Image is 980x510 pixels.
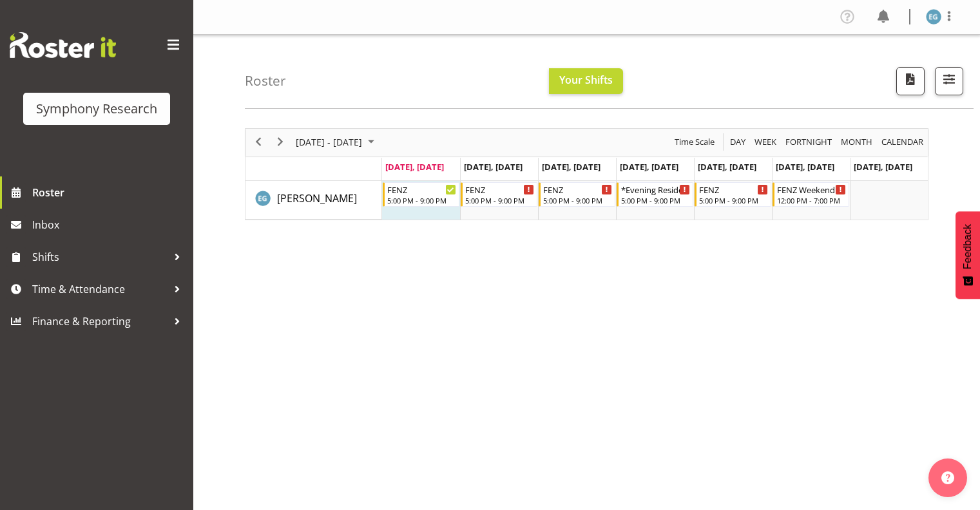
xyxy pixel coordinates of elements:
button: Timeline Week [753,134,779,150]
span: Time Scale [673,134,716,150]
span: [DATE], [DATE] [542,161,600,173]
span: Month [840,134,874,150]
span: [DATE], [DATE] [698,161,756,173]
span: Inbox [32,215,187,234]
button: Timeline Month [839,134,875,150]
button: Filter Shifts [935,67,963,95]
span: [DATE], [DATE] [385,161,444,173]
button: Feedback - Show survey [956,211,980,299]
div: Evelyn Gray"s event - FENZ Begin From Wednesday, August 13, 2025 at 5:00:00 PM GMT+12:00 Ends At ... [539,182,615,207]
div: FENZ [699,183,768,196]
span: [DATE], [DATE] [854,161,912,173]
div: FENZ [387,183,456,196]
span: [DATE] - [DATE] [294,134,363,150]
div: Evelyn Gray"s event - FENZ Begin From Friday, August 15, 2025 at 5:00:00 PM GMT+12:00 Ends At Fri... [695,182,771,207]
span: Your Shifts [559,73,613,87]
img: help-xxl-2.png [941,471,954,484]
button: Your Shifts [549,68,623,94]
button: Time Scale [673,134,717,150]
div: 5:00 PM - 9:00 PM [621,195,690,205]
button: Download a PDF of the roster according to the set date range. [896,67,925,95]
button: Fortnight [783,134,834,150]
span: Fortnight [784,134,833,150]
img: Rosterit website logo [10,32,116,58]
span: [PERSON_NAME] [277,191,357,205]
div: 5:00 PM - 9:00 PM [465,195,534,205]
table: Timeline Week of August 11, 2025 [382,181,928,220]
button: Next [272,134,289,150]
span: Time & Attendance [32,279,168,299]
div: 5:00 PM - 9:00 PM [543,195,612,205]
span: Feedback [962,224,974,269]
span: [DATE], [DATE] [620,161,678,173]
button: Previous [250,134,267,150]
span: Roster [32,183,187,202]
div: Evelyn Gray"s event - FENZ Weekend Begin From Saturday, August 16, 2025 at 12:00:00 PM GMT+12:00 ... [773,182,849,207]
td: Evelyn Gray resource [245,181,382,220]
div: Timeline Week of August 11, 2025 [245,128,928,220]
div: Symphony Research [36,99,157,118]
div: Evelyn Gray"s event - *Evening Residential Shift 5-9pm Begin From Thursday, August 14, 2025 at 5:... [617,182,693,207]
span: Day [729,134,747,150]
a: [PERSON_NAME] [277,191,357,206]
div: 12:00 PM - 7:00 PM [777,195,846,205]
div: Evelyn Gray"s event - FENZ Begin From Tuesday, August 12, 2025 at 5:00:00 PM GMT+12:00 Ends At Tu... [461,182,537,207]
div: *Evening Residential Shift 5-9pm [621,183,690,196]
div: FENZ [465,183,534,196]
div: FENZ Weekend [777,183,846,196]
div: next period [269,129,291,156]
button: Month [879,134,926,150]
h4: Roster [245,73,286,88]
button: August 2025 [294,134,380,150]
span: calendar [880,134,925,150]
div: 5:00 PM - 9:00 PM [699,195,768,205]
button: Timeline Day [728,134,748,150]
div: previous period [247,129,269,156]
span: [DATE], [DATE] [776,161,834,173]
div: 5:00 PM - 9:00 PM [387,195,456,205]
div: Evelyn Gray"s event - FENZ Begin From Monday, August 11, 2025 at 5:00:00 PM GMT+12:00 Ends At Mon... [383,182,459,207]
span: Shifts [32,247,168,267]
div: FENZ [543,183,612,196]
img: evelyn-gray1866.jpg [926,9,941,24]
span: [DATE], [DATE] [464,161,523,173]
span: Week [753,134,778,150]
div: August 11 - 17, 2025 [291,129,382,156]
span: Finance & Reporting [32,312,168,331]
